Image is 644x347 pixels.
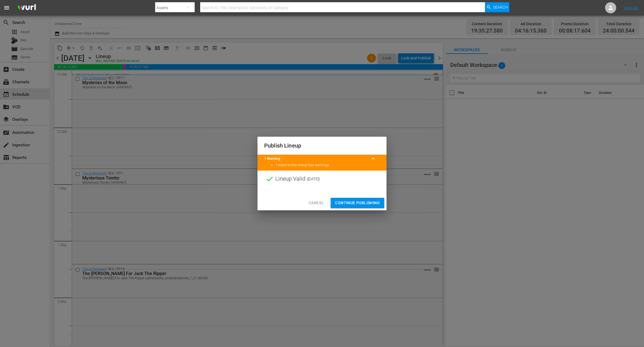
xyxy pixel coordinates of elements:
[493,2,508,12] span: Search
[307,175,320,183] span: ( [DATE] )
[275,163,380,168] li: 1 event in this lineup has warnings.
[335,199,380,206] span: Continue Publishing
[309,199,324,206] span: Cancel
[264,156,366,161] title: 1 Warning
[366,152,380,165] button: keyboard_arrow_up
[13,1,40,14] img: ans4CAIJ8jUAAAAAAAAAAAAAAAAAAAAAAAAgQb4GAAAAAAAAAAAAAAAAAAAAAAAAJMjXAAAAAAAAAAAAAAAAAAAAAAAAgAT5G...
[370,155,377,162] span: keyboard_arrow_up
[264,141,380,150] h2: Publish Lineup
[257,171,387,187] div: Lineup Valid
[3,4,10,11] span: menu
[304,198,328,208] button: Cancel
[331,198,384,208] button: Continue Publishing
[624,6,639,10] a: Sign Out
